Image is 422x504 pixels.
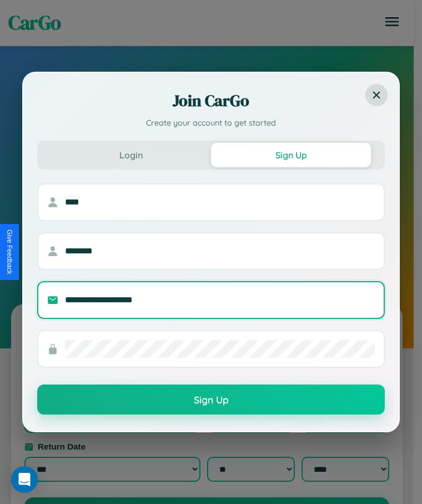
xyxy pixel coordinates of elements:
button: Sign Up [211,143,371,167]
div: Open Intercom Messenger [11,466,38,493]
button: Sign Up [37,385,385,415]
button: Login [51,143,211,167]
h2: Join CarGo [37,89,385,112]
p: Create your account to get started [37,117,385,129]
div: Give Feedback [6,229,13,275]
